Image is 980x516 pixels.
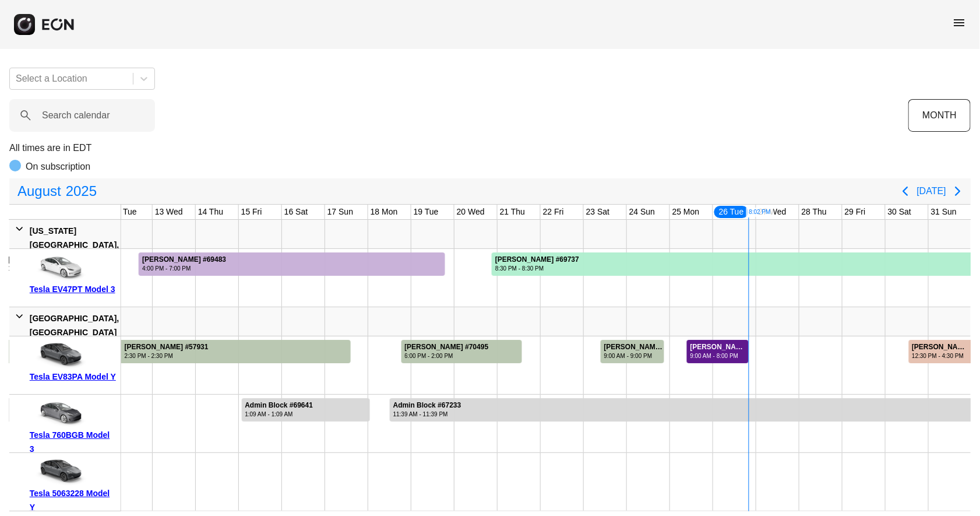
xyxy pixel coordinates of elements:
span: 2025 [64,180,99,203]
div: [PERSON_NAME] #69483 [142,255,226,264]
div: [PERSON_NAME] #69737 [495,255,579,264]
p: All times are in EDT [9,141,971,155]
div: 13 Wed [153,205,185,219]
div: 31 Sun [929,205,959,219]
div: [PERSON_NAME] #71293 [690,343,748,352]
div: 1:09 AM - 1:09 AM [245,410,313,419]
img: car [30,253,88,282]
div: 30 Sat [886,205,914,219]
div: 29 Fri [842,205,868,219]
div: 27 Wed [756,205,789,219]
div: 14 Thu [196,205,225,219]
p: On subscription [26,160,90,174]
div: 18 Mon [368,205,400,219]
div: Tesla 760BGB Model 3 [30,428,117,456]
div: Rented for 6 days by Jonathan Moody Current status is late [908,336,972,363]
div: 21 Thu [498,205,527,219]
button: [DATE] [917,181,946,202]
div: 20 Wed [454,205,487,219]
div: 8:30 PM - 8:30 PM [495,264,579,273]
div: 11:39 AM - 11:39 PM [393,410,461,419]
div: Tesla EV83PA Model Y [30,370,117,384]
div: Admin Block #69641 [245,401,313,410]
div: Rented for 2 days by Trevor Donnelly Current status is completed [600,336,665,363]
img: car [30,399,88,428]
div: Tesla EV47PT Model 3 [30,282,117,296]
div: [PERSON_NAME] #70514 [604,343,663,352]
div: 2:30 PM - 2:30 PM [124,352,208,360]
button: August2025 [10,180,104,203]
div: [PERSON_NAME] #66747 [912,343,970,352]
div: 9:00 AM - 8:00 PM [690,352,748,360]
div: Rented for 30 days by Roxanne Hoffner Current status is rental [491,249,972,276]
label: Search calendar [42,108,110,122]
div: 25 Mon [670,205,702,219]
div: 12:30 PM - 4:30 PM [912,352,970,360]
div: 15 Fri [239,205,265,219]
img: car [30,457,88,486]
div: Rented for 3 days by Admin Block Current status is rental [241,395,371,422]
div: Admin Block #67233 [393,401,461,410]
div: 19 Tue [411,205,441,219]
div: Rented for 2 days by Tak Yu Tong Current status is cleaning [686,336,749,363]
div: [PERSON_NAME] #70495 [405,343,489,352]
div: Tesla 5063228 Model Y [30,486,117,514]
img: car [30,341,88,370]
div: 12 Tue [110,205,139,219]
div: 28 Thu [799,205,829,219]
div: [US_STATE][GEOGRAPHIC_DATA], [GEOGRAPHIC_DATA] [30,224,119,266]
div: Rented for 419 days by Admin Block Current status is rental [389,395,972,422]
button: Next page [946,180,970,203]
div: 16 Sat [282,205,310,219]
div: 6:00 PM - 2:00 PM [405,352,489,360]
button: Previous page [894,180,917,203]
button: MONTH [908,99,971,132]
div: [PERSON_NAME] #57931 [124,343,208,352]
div: 17 Sun [325,205,355,219]
div: Rented for 8 days by Benjamin Scire Current status is cleaning [138,249,445,276]
div: 4:00 PM - 7:00 PM [142,264,226,273]
div: 26 Tue [713,205,750,219]
span: August [15,180,64,203]
div: 23 Sat [584,205,612,219]
div: 24 Sun [627,205,657,219]
div: 9:00 AM - 9:00 PM [604,352,663,360]
div: Rented for 3 days by Adam Fox Current status is completed [401,336,523,363]
div: 22 Fri [541,205,566,219]
div: [GEOGRAPHIC_DATA], [GEOGRAPHIC_DATA] [30,311,119,339]
span: menu [952,16,966,30]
